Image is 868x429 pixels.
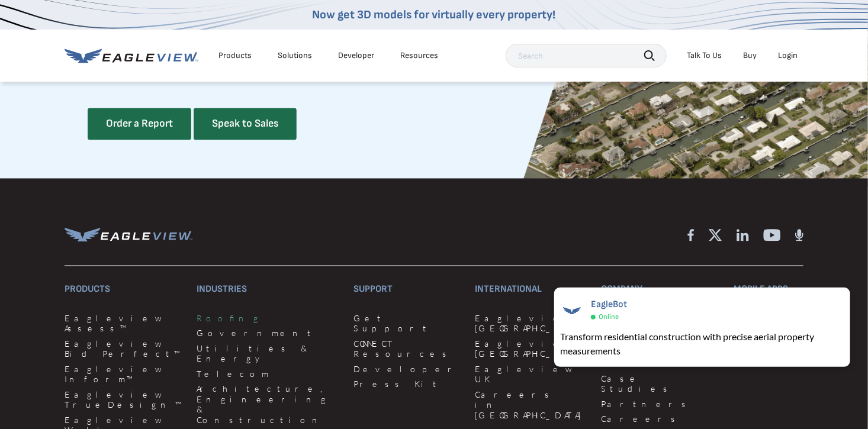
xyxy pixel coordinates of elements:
[687,50,722,61] div: Talk To Us
[475,314,587,334] a: Eagleview [GEOGRAPHIC_DATA]
[353,365,461,375] a: Developer
[194,108,297,140] a: Speak to Sales
[197,314,339,324] a: Roofing
[197,384,339,425] a: Architecture, Engineering & Construction
[353,314,461,334] a: Get Support
[197,328,339,339] a: Government
[475,339,587,360] a: Eagleview [GEOGRAPHIC_DATA]
[353,379,461,390] a: Press Kit
[197,369,339,380] a: Telecom
[353,339,461,360] a: CONNECT Resources
[599,312,619,321] span: Online
[353,280,461,299] h3: Support
[88,108,191,140] a: Order a Report
[65,365,182,385] a: Eagleview Inform™
[743,50,757,61] a: Buy
[400,50,438,61] div: Resources
[313,8,556,22] a: Now get 3D models for virtually every property!
[591,299,627,310] span: EagleBot
[197,280,339,299] h3: Industries
[65,339,182,360] a: Eagleview Bid Perfect™
[601,399,719,410] a: Partners
[65,314,182,334] a: Eagleview Assess™
[218,50,252,61] div: Products
[601,414,719,425] a: Careers
[506,44,667,67] input: Search
[65,280,182,299] h3: Products
[560,299,584,322] img: EagleBot
[601,374,719,395] a: Case Studies
[475,390,587,421] a: Careers in [GEOGRAPHIC_DATA]
[338,50,374,61] a: Developer
[475,365,587,385] a: Eagleview UK
[734,280,803,299] h3: Mobile Apps
[560,330,844,358] div: Transform residential construction with precise aerial property measurements
[778,50,798,61] div: Login
[65,390,182,411] a: Eagleview TrueDesign™
[197,344,339,365] a: Utilities & Energy
[601,280,719,299] h3: Company
[475,280,587,299] h3: International
[278,50,312,61] div: Solutions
